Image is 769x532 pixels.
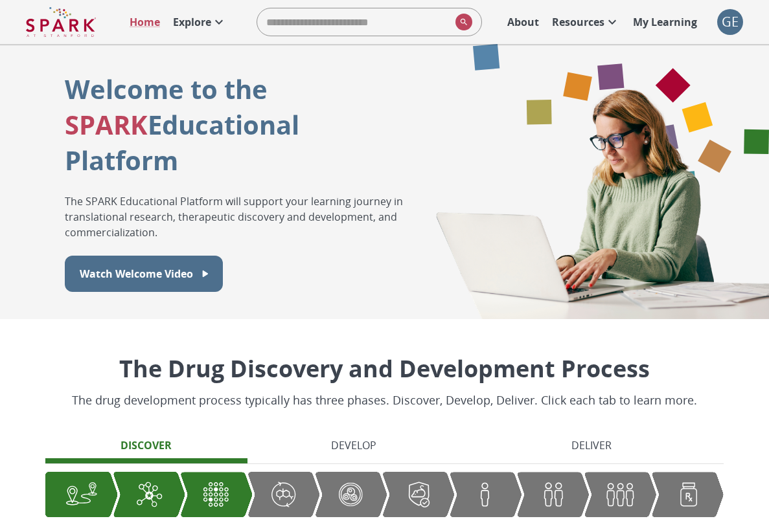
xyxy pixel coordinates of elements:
[72,351,697,386] p: The Drug Discovery and Development Process
[65,107,148,142] span: SPARK
[545,8,626,36] a: Resources
[717,9,743,35] button: account of current user
[65,194,417,240] p: The SPARK Educational Platform will support your learning journey in translational research, ther...
[130,14,160,30] p: Home
[65,71,417,178] p: Welcome to the Educational Platform
[123,8,166,36] a: Home
[173,14,211,30] p: Explore
[26,6,96,38] img: Logo of SPARK at Stanford
[552,14,604,30] p: Resources
[331,438,376,453] p: Develop
[166,8,233,36] a: Explore
[507,14,539,30] p: About
[501,8,545,36] a: About
[72,392,697,409] p: The drug development process typically has three phases. Discover, Develop, Deliver. Click each t...
[45,472,724,517] div: Graphic showing the progression through the Discover, Develop, and Deliver pipeline, highlighting...
[121,438,172,453] p: Discover
[626,8,704,36] a: My Learning
[65,256,223,292] button: Watch Welcome Video
[80,266,193,282] p: Watch Welcome Video
[633,14,697,30] p: My Learning
[717,9,743,35] div: GE
[450,8,472,36] button: search
[571,438,612,453] p: Deliver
